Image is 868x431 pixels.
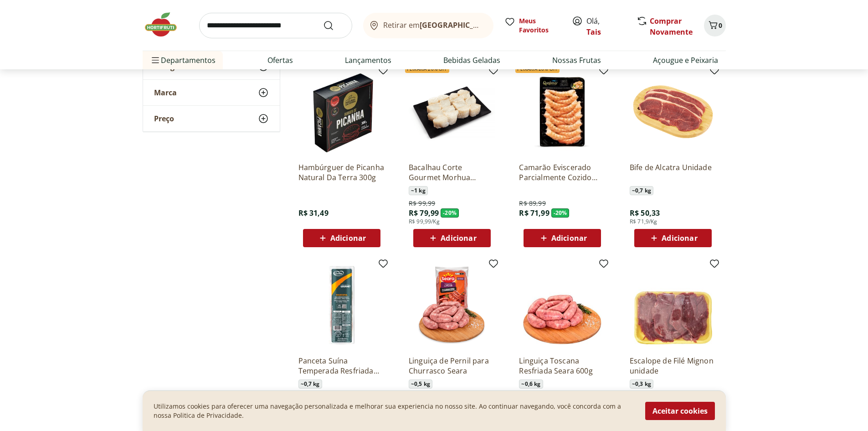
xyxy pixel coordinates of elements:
span: Adicionar [662,234,697,242]
span: Departamentos [150,49,216,71]
span: - 20 % [441,208,459,218]
a: Bebidas Geladas [443,55,500,66]
img: Panceta Suína Temperada Resfriada Unidade [298,262,385,348]
span: - 20 % [551,208,570,218]
a: Ofertas [267,55,293,66]
a: Panceta Suína Temperada Resfriada Unidade [298,356,385,376]
button: Menu [150,49,161,71]
span: Adicionar [441,234,476,242]
img: Hambúrguer de Picanha Natural Da Terra 300g [298,68,385,155]
span: ~ 0,7 kg [630,186,653,195]
span: ~ 0,7 kg [298,379,322,389]
span: R$ 50,33 [630,208,660,218]
a: Comprar Novamente [650,16,693,37]
a: Nossas Frutas [552,55,601,66]
a: Lançamentos [345,55,391,66]
a: Hambúrguer de Picanha Natural Da Terra 300g [298,162,385,182]
a: Meus Favoritos [504,16,561,35]
a: Bacalhau Corte Gourmet Morhua Unidade [409,162,495,182]
span: R$ 89,99 [519,199,545,208]
img: Bife de Alcatra Unidade [630,68,716,155]
span: Adicionar [551,234,587,242]
span: R$ 99,99/Kg [409,218,440,225]
button: Marca [143,80,280,105]
button: Adicionar [303,229,380,247]
span: ~ 0,6 kg [519,379,543,389]
button: Aceitar cookies [645,402,715,420]
span: Marca [154,88,177,97]
a: Camarão Eviscerado Parcialmente Cozido Qualimar 250g [519,162,606,182]
span: Preço [154,114,174,123]
span: R$ 79,99 [409,208,439,218]
span: R$ 31,49 [298,208,329,218]
span: Retirar em [383,21,484,29]
span: R$ 71,9/Kg [630,218,657,225]
a: Tais [586,27,601,37]
img: Camarão Eviscerado Parcialmente Cozido Qualimar 250g [519,68,606,155]
img: Hortifruti [143,11,188,38]
a: Escalope de Filé Mignon unidade [630,356,716,376]
span: Meus Favoritos [519,16,561,35]
img: Escalope de Filé Mignon unidade [630,262,716,348]
span: ~ 1 kg [409,186,428,195]
img: Linguiça de Pernil para Churrasco Seara [409,262,495,348]
img: Linguiça Toscana Resfriada Seara 600g [519,262,606,348]
button: Submit Search [323,20,345,31]
button: Adicionar [524,229,601,247]
a: Linguiça de Pernil para Churrasco Seara [409,356,495,376]
b: [GEOGRAPHIC_DATA]/[GEOGRAPHIC_DATA] [420,20,573,30]
img: Bacalhau Corte Gourmet Morhua Unidade [409,68,495,155]
span: ~ 0,5 kg [409,379,432,389]
button: Retirar em[GEOGRAPHIC_DATA]/[GEOGRAPHIC_DATA] [363,13,493,38]
span: Adicionar [330,234,366,242]
a: Açougue e Peixaria [653,55,718,66]
button: Carrinho [704,15,726,36]
a: Linguiça Toscana Resfriada Seara 600g [519,356,606,376]
button: Adicionar [413,229,491,247]
a: Bife de Alcatra Unidade [630,162,716,182]
span: 0 [719,21,722,30]
span: R$ 71,99 [519,208,549,218]
span: Olá, [586,16,627,37]
span: ~ 0,3 kg [630,379,653,389]
button: Adicionar [634,229,712,247]
span: R$ 99,99 [409,199,435,208]
input: search [199,13,352,38]
p: Utilizamos cookies para oferecer uma navegação personalizada e melhorar sua experiencia no nosso ... [154,402,634,420]
button: Preço [143,106,280,131]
